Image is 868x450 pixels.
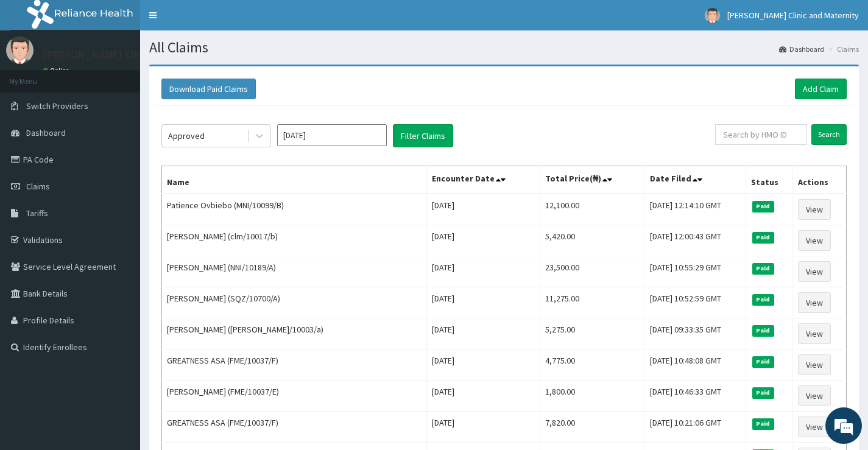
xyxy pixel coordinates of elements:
td: [DATE] [426,225,540,256]
th: Name [162,166,427,194]
th: Encounter Date [426,166,540,194]
td: [DATE] 10:46:33 GMT [645,381,746,412]
input: Search by HMO ID [715,124,807,145]
td: [DATE] 10:48:08 GMT [645,350,746,381]
input: Search [811,124,847,145]
th: Status [746,166,793,194]
a: Online [43,66,72,75]
td: 5,420.00 [540,225,644,256]
td: 11,275.00 [540,287,644,318]
img: User Image [705,8,720,23]
p: [PERSON_NAME] Clinic and Maternity [43,49,219,60]
a: View [798,323,831,344]
img: User Image [6,37,34,64]
a: View [798,417,831,437]
td: [DATE] 12:00:43 GMT [645,225,746,256]
a: View [798,292,831,313]
span: Paid [752,325,774,336]
span: Switch Providers [26,100,88,111]
td: [DATE] 10:52:59 GMT [645,287,746,318]
td: [PERSON_NAME] (FME/10037/E) [162,381,427,412]
li: Claims [825,44,859,54]
span: Dashboard [26,127,66,138]
a: View [798,354,831,375]
td: [DATE] [426,256,540,287]
a: View [798,230,831,251]
td: 23,500.00 [540,256,644,287]
td: [PERSON_NAME] (NNI/10189/A) [162,256,427,287]
span: Paid [752,263,774,274]
span: Paid [752,418,774,429]
th: Actions [792,166,846,194]
td: GREATNESS ASA (FME/10037/F) [162,350,427,381]
button: Filter Claims [393,124,453,147]
td: 5,275.00 [540,318,644,350]
td: [PERSON_NAME] (SQZ/10700/A) [162,287,427,318]
a: Add Claim [795,79,847,99]
a: View [798,199,831,220]
span: Claims [26,181,50,192]
span: Paid [752,387,774,398]
span: Paid [752,294,774,305]
a: View [798,261,831,282]
td: 12,100.00 [540,194,644,225]
td: [DATE] [426,318,540,350]
div: Approved [168,130,205,142]
td: [DATE] 10:21:06 GMT [645,412,746,443]
td: [DATE] [426,350,540,381]
h1: All Claims [149,40,859,55]
span: Tariffs [26,208,48,219]
td: [DATE] [426,412,540,443]
td: Patience Ovbiebo (MNI/10099/B) [162,194,427,225]
td: [DATE] [426,381,540,412]
td: 4,775.00 [540,350,644,381]
td: [PERSON_NAME] ([PERSON_NAME]/10003/a) [162,318,427,350]
td: GREATNESS ASA (FME/10037/F) [162,412,427,443]
span: Paid [752,232,774,243]
td: 7,820.00 [540,412,644,443]
th: Date Filed [645,166,746,194]
td: [DATE] 10:55:29 GMT [645,256,746,287]
th: Total Price(₦) [540,166,644,194]
td: [DATE] [426,287,540,318]
span: Paid [752,356,774,367]
td: [DATE] 12:14:10 GMT [645,194,746,225]
td: [PERSON_NAME] (clm/10017/b) [162,225,427,256]
span: [PERSON_NAME] Clinic and Maternity [727,10,859,21]
td: [DATE] [426,194,540,225]
a: View [798,385,831,406]
td: [DATE] 09:33:35 GMT [645,318,746,350]
span: Paid [752,201,774,212]
td: 1,800.00 [540,381,644,412]
input: Select Month and Year [277,124,387,146]
button: Download Paid Claims [161,79,256,99]
a: Dashboard [779,44,824,54]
